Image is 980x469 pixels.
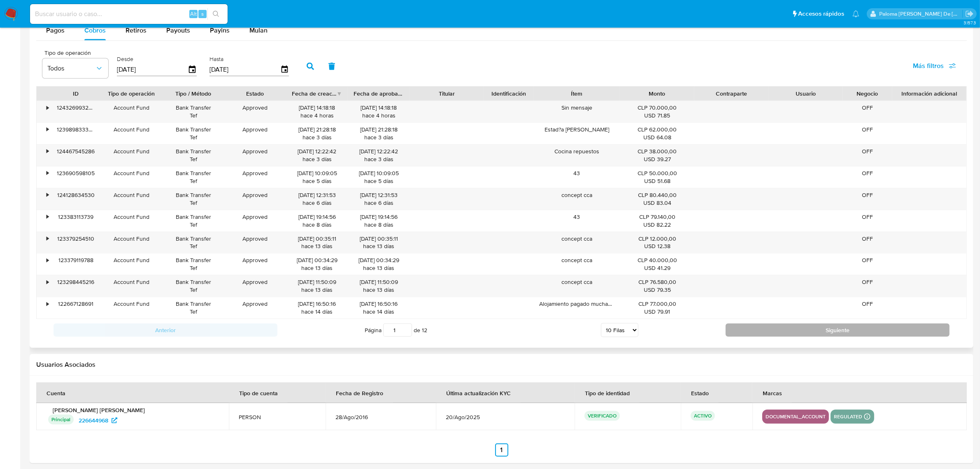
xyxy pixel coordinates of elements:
[207,8,224,20] button: search-icon
[852,10,859,17] a: Notificaciones
[30,9,228,19] input: Buscar usuario o caso...
[201,10,204,18] span: s
[190,10,197,18] span: Alt
[965,9,974,18] a: Salir
[964,19,976,26] span: 3.157.3
[798,9,844,18] span: Accesos rápidos
[36,361,967,369] h2: Usuarios Asociados
[880,10,963,18] p: paloma.falcondesoto@mercadolibre.cl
